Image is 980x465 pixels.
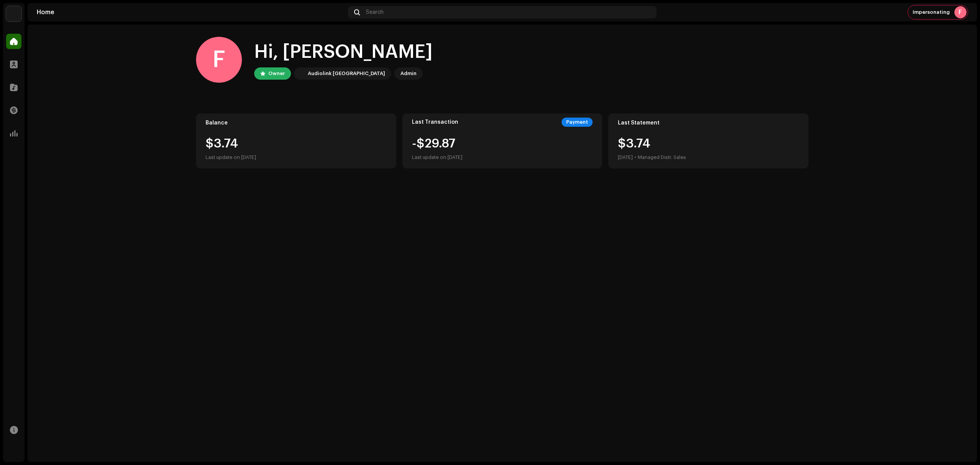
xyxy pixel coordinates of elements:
[412,153,462,162] div: Last update on [DATE]
[562,118,593,127] div: Payment
[913,9,950,15] span: Impersonating
[196,113,396,169] re-o-card-value: Balance
[196,37,242,83] div: F
[366,9,384,15] span: Search
[206,153,387,162] div: Last update on [DATE]
[954,6,967,18] div: F
[618,120,799,126] div: Last Statement
[400,69,416,78] div: Admin
[254,40,433,64] div: Hi, [PERSON_NAME]
[638,153,686,162] div: Managed Distr. Sales
[634,153,636,162] div: •
[618,153,633,162] div: [DATE]
[206,120,387,126] div: Balance
[268,69,285,78] div: Owner
[608,113,808,169] re-o-card-value: Last Statement
[6,6,21,21] img: 730b9dfe-18b5-4111-b483-f30b0c182d82
[296,69,305,78] img: 730b9dfe-18b5-4111-b483-f30b0c182d82
[412,119,458,125] div: Last Transaction
[308,69,385,78] div: Audiolink [GEOGRAPHIC_DATA]
[37,9,345,15] div: Home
